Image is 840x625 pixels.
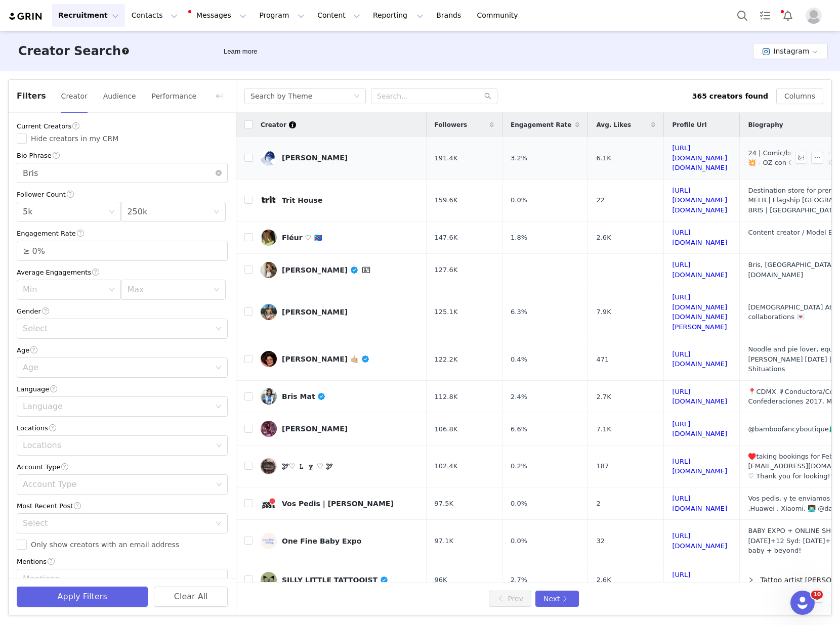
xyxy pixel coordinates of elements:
[282,264,372,276] div: [PERSON_NAME]
[261,230,277,246] img: v2
[435,265,458,275] span: 127.6K
[261,388,418,405] a: Bris Mat
[127,285,208,295] div: Max
[731,4,753,27] button: Search
[216,365,222,372] i: icon: down
[511,499,527,509] span: 0.0%
[596,233,611,243] span: 2.6K
[17,189,228,200] div: Follower Count
[216,404,222,411] i: icon: down
[596,307,611,317] span: 7.9K
[261,496,418,512] a: Vos Pedis | [PERSON_NAME]
[511,153,527,163] span: 3.2%
[596,195,605,205] span: 22
[250,88,312,104] div: Search by Theme
[261,304,418,320] a: [PERSON_NAME]
[435,354,458,365] span: 122.2K
[535,591,579,607] button: Next
[23,574,213,584] div: Mentions
[282,576,389,584] div: SILLY LITTLE TATTOOIST
[261,304,277,320] img: v2
[18,42,121,60] h3: Creator Search
[282,308,348,316] div: [PERSON_NAME]
[435,536,453,546] span: 97.1K
[367,4,430,27] button: Reporting
[484,93,491,100] i: icon: search
[776,88,823,104] button: Columns
[23,363,211,373] div: Age
[8,12,44,21] img: grin logo
[23,401,211,412] div: Language
[435,499,453,509] span: 97.5K
[672,458,727,475] a: [URL][DOMAIN_NAME]
[17,90,46,102] span: Filters
[511,307,527,317] span: 6.3%
[17,587,148,607] button: Apply Filters
[261,388,277,405] img: v2
[282,355,370,363] div: [PERSON_NAME] 🤙🏼
[596,354,609,365] span: 471
[672,120,706,129] span: Profile Url
[103,88,137,104] button: Audience
[17,267,228,278] div: Average Engagements
[282,234,322,242] div: Fléur ♡ 🇨🇩
[282,392,326,400] div: Bris Mat
[435,575,447,585] span: 96K
[261,421,418,437] a: [PERSON_NAME]
[511,233,527,243] span: 1.8%
[748,425,836,433] span: @bamboofancyboutique🛍️
[261,458,277,474] img: v2
[435,120,468,129] span: Followers
[125,4,184,27] button: Contacts
[121,47,130,56] div: Tooltip anchor
[672,229,727,246] a: [URL][DOMAIN_NAME]
[23,285,104,295] div: Min
[692,91,768,102] div: 365 creators found
[261,120,286,129] span: Creator
[435,195,458,205] span: 159.6K
[471,4,529,27] a: Community
[596,499,600,509] span: 2
[261,262,277,278] img: v2
[261,421,277,437] img: v2
[17,423,228,433] div: Locations
[511,120,571,129] span: Engagement Rate
[17,384,228,394] div: Language
[61,88,88,104] button: Creator
[23,202,32,221] div: 5k
[261,533,418,549] a: One Fine Baby Expo
[261,572,277,588] img: v2
[282,154,348,162] div: [PERSON_NAME]
[216,520,222,527] i: icon: down
[23,518,211,528] div: Select
[261,572,418,588] a: SILLY LITTLE TATTOOIST
[790,591,815,615] iframe: Intercom live chat
[17,163,228,183] input: Enter keyword
[17,228,228,239] div: Engagement Rate
[261,351,277,367] img: v2
[435,424,458,434] span: 106.8K
[672,350,727,368] a: [URL][DOMAIN_NAME]
[216,326,222,333] i: icon: down
[511,354,527,365] span: 0.4%
[489,591,531,607] button: Prev
[354,93,360,100] i: icon: down
[596,153,611,163] span: 6.1K
[511,392,527,402] span: 2.4%
[753,43,828,59] button: Instagram
[511,461,527,471] span: 0.2%
[261,150,418,166] a: [PERSON_NAME]
[596,461,609,471] span: 187
[672,532,727,550] a: [URL][DOMAIN_NAME]
[261,351,418,367] a: [PERSON_NAME] 🤙🏼
[216,481,222,488] i: icon: down
[17,150,228,161] div: Bio Phrase
[672,571,727,589] a: [URL][DOMAIN_NAME]
[430,4,470,27] a: Brands
[777,4,799,27] button: Notifications
[596,536,605,546] span: 32
[23,479,213,489] div: Account Type
[672,420,727,438] a: [URL][DOMAIN_NAME]
[596,392,611,402] span: 2.7K
[17,501,228,511] div: Most Recent Post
